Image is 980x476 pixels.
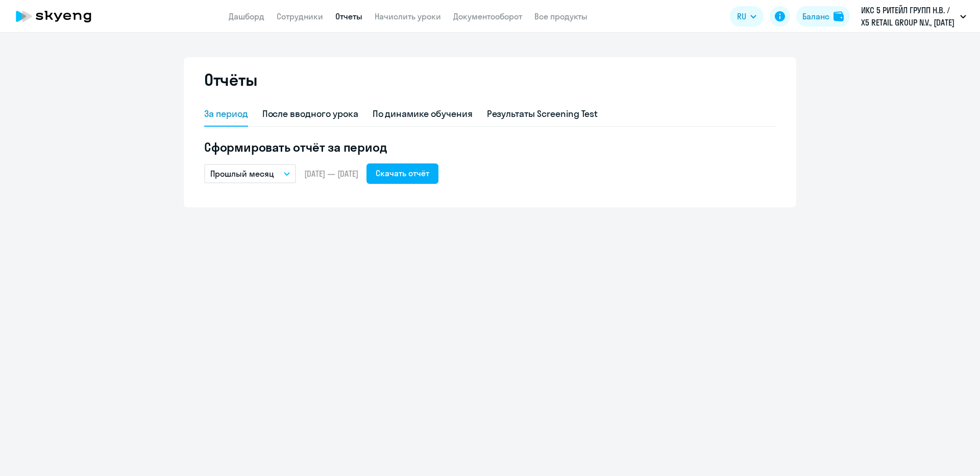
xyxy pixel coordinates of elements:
[856,4,971,29] button: ИКС 5 РИТЕЙЛ ГРУПП Н.В. / X5 RETAIL GROUP N.V., [DATE] ПОСТОПЛАТА 178363
[204,164,296,183] button: Прошлый месяц
[366,163,438,184] button: Скачать отчёт
[335,11,362,21] a: Отчеты
[204,139,776,155] h5: Сформировать отчёт за период
[373,107,473,121] div: По динамике обучения
[534,11,587,21] a: Все продукты
[210,168,274,180] p: Прошлый месяц
[376,167,429,179] div: Скачать отчёт
[802,10,829,22] div: Баланс
[453,11,522,21] a: Документооборот
[487,107,598,121] div: Результаты Screening Test
[262,107,358,121] div: После вводного урока
[730,6,764,27] button: RU
[796,6,850,27] button: Балансbalance
[375,11,441,21] a: Начислить уроки
[861,4,956,29] p: ИКС 5 РИТЕЙЛ ГРУПП Н.В. / X5 RETAIL GROUP N.V., [DATE] ПОСТОПЛАТА 178363
[277,11,323,21] a: Сотрудники
[304,168,358,179] span: [DATE] — [DATE]
[204,107,248,121] div: За период
[834,11,844,21] img: balance
[204,69,257,90] h2: Отчёты
[737,10,746,22] span: RU
[229,11,264,21] a: Дашборд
